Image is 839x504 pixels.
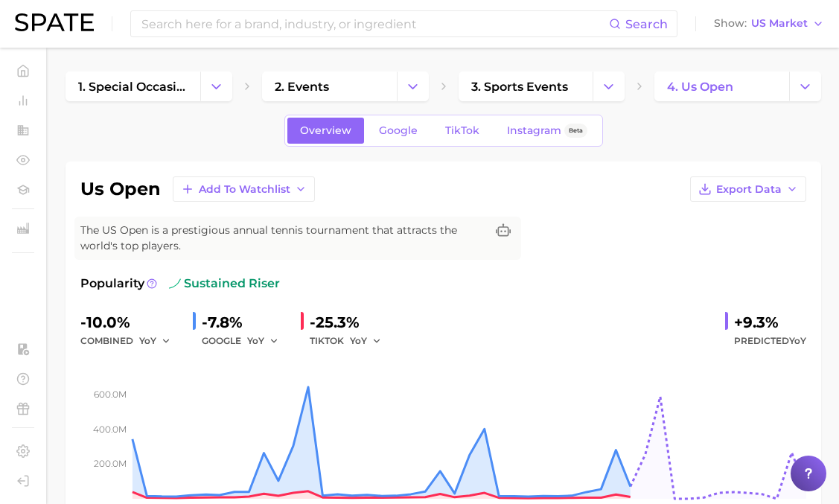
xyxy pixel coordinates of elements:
button: ShowUS Market [710,14,828,34]
a: Overview [287,118,364,144]
span: 3. sports events [471,80,568,94]
span: Search [625,17,668,31]
div: -25.3% [310,310,392,334]
span: YoY [139,334,156,347]
button: Change Category [593,71,625,101]
a: 1. special occasions [66,71,200,101]
span: Export Data [716,183,782,196]
div: GOOGLE [202,332,289,350]
a: Google [366,118,430,144]
span: YoY [247,334,264,347]
span: 1. special occasions [78,80,188,94]
div: -10.0% [80,310,181,334]
span: US Market [751,19,808,28]
span: Popularity [80,275,144,293]
span: Instagram [507,124,561,137]
a: 2. events [262,71,397,101]
a: 3. sports events [459,71,593,101]
button: YoY [247,332,279,350]
span: Google [379,124,418,137]
span: 2. events [275,80,329,94]
span: The US Open is a prestigious annual tennis tournament that attracts the world's top players. [80,223,485,254]
button: Change Category [789,71,821,101]
a: InstagramBeta [494,118,600,144]
button: Add to Watchlist [173,176,315,202]
span: Overview [300,124,351,137]
span: YoY [350,334,367,347]
img: sustained riser [169,278,181,290]
span: Add to Watchlist [199,183,290,196]
span: YoY [789,335,806,346]
button: Change Category [200,71,232,101]
a: TikTok [433,118,492,144]
button: Change Category [397,71,429,101]
div: combined [80,332,181,350]
div: +9.3% [734,310,806,334]
span: Beta [569,124,583,137]
img: SPATE [15,13,94,31]
input: Search here for a brand, industry, or ingredient [140,11,609,36]
span: sustained riser [169,275,280,293]
span: Predicted [734,332,806,350]
span: 4. us open [667,80,733,94]
span: TikTok [445,124,479,137]
a: 4. us open [654,71,789,101]
div: TIKTOK [310,332,392,350]
span: Show [714,19,747,28]
button: YoY [139,332,171,350]
a: Log out. Currently logged in with e-mail marissa.callender@digitas.com. [12,470,34,492]
div: -7.8% [202,310,289,334]
button: Export Data [690,176,806,202]
button: YoY [350,332,382,350]
h1: us open [80,180,161,198]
